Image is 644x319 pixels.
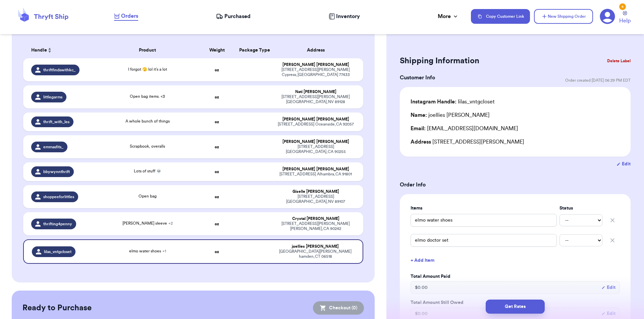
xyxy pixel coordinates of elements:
button: + Add Item [408,253,623,268]
span: emmasfits_ [43,144,63,150]
strong: oz [215,68,219,72]
button: Edit [601,284,615,291]
div: [STREET_ADDRESS][PERSON_NAME] [GEOGRAPHIC_DATA] , NV 89128 [276,94,356,104]
span: bbywynnthrift [43,169,70,174]
h2: Shipping Information [400,56,479,66]
div: [EMAIL_ADDRESS][DOMAIN_NAME] [411,125,620,133]
span: Scrapbook, overalls [130,144,165,148]
button: Delete Label [604,54,633,68]
strong: oz [215,222,219,226]
strong: oz [215,250,219,254]
span: Email: [411,126,426,131]
h3: Order Info [400,181,631,189]
div: [STREET_ADDRESS] Oceanside , CA 92057 [276,122,356,127]
label: Status [559,205,602,212]
h3: Customer Info [400,74,435,82]
a: Inventory [329,12,360,20]
div: lilas_vntgcloset [411,98,495,106]
span: Instagram Handle: [411,99,457,104]
strong: oz [215,195,219,199]
a: Purchased [216,12,251,20]
h2: Ready to Purchase [22,303,92,313]
div: [GEOGRAPHIC_DATA][PERSON_NAME] hamden , CT 06518 [276,249,355,259]
div: 6 [619,3,626,10]
button: New Shipping Order [534,9,593,24]
label: Total Amount Paid [411,273,620,280]
a: Help [619,11,631,25]
span: Name: [411,112,427,118]
span: [PERSON_NAME] sleeve [122,221,173,225]
button: Copy Customer Link [471,9,530,24]
div: [STREET_ADDRESS][PERSON_NAME] [411,138,620,146]
strong: oz [215,95,219,99]
th: Package Type [235,42,272,58]
div: [PERSON_NAME] [PERSON_NAME] [276,139,356,144]
span: Open bag [139,194,157,198]
span: elmo water shoes [129,249,166,253]
button: Get Rates [486,300,545,314]
div: Nati [PERSON_NAME] [276,89,356,94]
th: Product [96,42,199,58]
span: Purchased [224,12,251,20]
label: Items [411,205,557,212]
span: Inventory [336,12,360,20]
span: Handle [31,47,47,54]
span: + 2 [168,221,173,225]
span: Order created: [DATE] 06:29 PM EDT [565,78,631,83]
span: shoppeeforlittles [43,194,74,200]
div: Giselle [PERSON_NAME] [276,189,356,194]
div: [STREET_ADDRESS] [GEOGRAPHIC_DATA] , CA 90255 [276,144,356,154]
a: Orders [114,12,138,21]
div: joellies [PERSON_NAME] [411,111,490,119]
strong: oz [215,145,219,149]
span: Address [411,139,431,145]
span: thrifting4penny [43,221,72,227]
button: Checkout (0) [313,301,364,315]
div: [STREET_ADDRESS][PERSON_NAME] [PERSON_NAME] , CA 90242 [276,221,356,231]
span: Help [619,17,631,25]
span: littlegarms [43,94,62,100]
span: I forgot 🫣 lol it’s a lot [128,67,167,71]
div: More [438,12,459,20]
span: thriftfindswithkc_ [43,67,75,73]
a: 6 [600,9,615,24]
strong: oz [215,120,219,124]
div: [STREET_ADDRESS][PERSON_NAME] Cypress , [GEOGRAPHIC_DATA] 77433 [276,67,356,77]
span: lilas_vntgcloset [44,249,71,254]
span: $ 0.00 [415,284,428,291]
div: [PERSON_NAME] [PERSON_NAME] [276,117,356,122]
th: Address [272,42,364,58]
div: [STREET_ADDRESS] Alhambra , CA 91801 [276,172,356,177]
span: Lots of stuff 💀 [134,169,161,173]
strong: oz [215,170,219,174]
div: [PERSON_NAME] [PERSON_NAME] [276,167,356,172]
span: Open bag items. <3 [130,94,165,98]
span: Orders [121,12,138,20]
span: + 1 [162,249,166,253]
div: joellies [PERSON_NAME] [276,244,355,249]
div: [PERSON_NAME] [PERSON_NAME] [276,62,356,67]
div: Crystal [PERSON_NAME] [276,216,356,221]
span: thrift_with_les [43,119,69,125]
th: Weight [199,42,235,58]
span: A whole bunch of things [125,119,170,123]
button: Edit [616,161,631,167]
div: [STREET_ADDRESS] [GEOGRAPHIC_DATA] , NV 89107 [276,194,356,204]
button: Sort ascending [47,46,52,54]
